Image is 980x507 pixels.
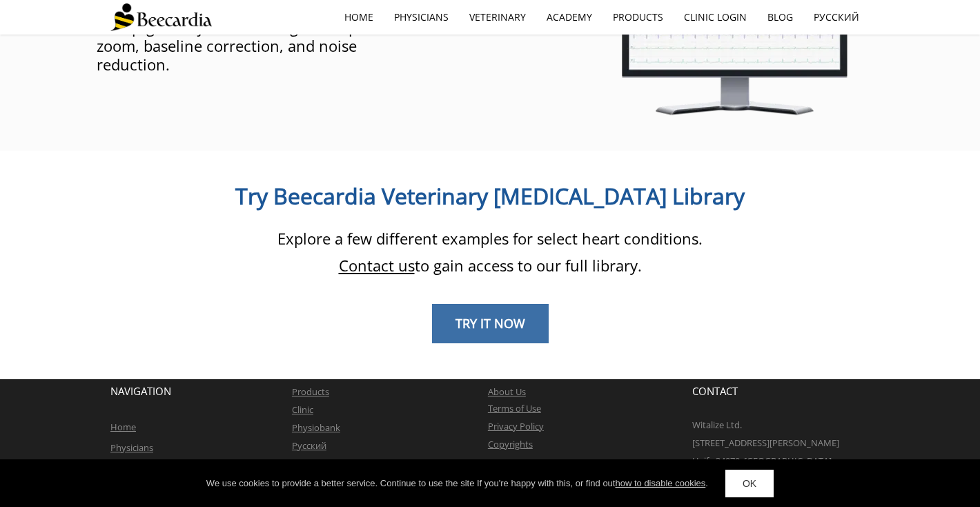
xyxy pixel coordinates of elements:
img: Beecardia [110,3,212,31]
a: home [334,1,384,33]
a: Terms of Use [488,402,541,414]
a: P [292,385,297,398]
a: how to disable cookies [615,478,705,488]
span: TRY IT NOW [455,315,525,332]
a: Русский [803,1,870,33]
a: Contact Us [488,456,533,468]
span: Witalize Ltd. [692,419,742,431]
span: Explore a few different examples for select heart conditions. [277,228,703,249]
span: NAVIGATION [110,384,171,398]
a: Physicians [110,441,153,454]
span: Haifa 34970, [GEOGRAPHIC_DATA] [692,455,832,467]
a: Русский [292,439,326,452]
span: [STREET_ADDRESS][PERSON_NAME] [692,437,839,449]
div: We use cookies to provide a better service. Continue to use the site If you're happy with this, o... [206,477,708,490]
a: About Us [488,385,526,398]
a: Clinic Login [674,1,757,33]
span: CONTACT [692,384,738,398]
a: Physiobank [292,421,340,434]
a: Clinic [292,403,313,416]
a: Privacy Policy [488,420,544,432]
a: Copyrights [488,438,533,450]
a: TRY IT NOW [432,304,549,344]
a: Home [110,421,136,433]
span: Try Beecardia Veterinary [MEDICAL_DATA] Library [235,181,745,211]
a: Products [602,1,674,33]
a: Academy [536,1,602,33]
a: Contact us [339,255,415,276]
a: Veterinary [459,1,536,33]
a: Physicians [384,1,459,33]
a: OK [725,470,774,497]
a: Blog [757,1,803,33]
span: to gain access to our full library. [339,255,642,276]
a: roducts [297,385,329,398]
